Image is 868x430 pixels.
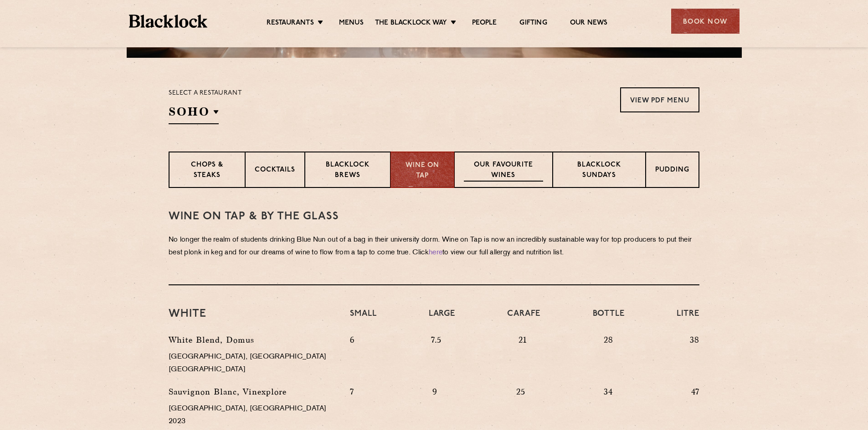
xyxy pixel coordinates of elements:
p: Cocktails [255,165,295,177]
div: Book Now [671,9,740,34]
h4: Large [429,308,455,329]
p: 7.5 [431,334,442,381]
a: View PDF Menu [620,87,699,112]
a: Restaurants [267,19,314,29]
a: Gifting [519,19,547,29]
h4: Litre [677,308,699,329]
p: Pudding [655,165,689,177]
p: Wine on Tap [400,161,445,181]
p: Sauvignon Blanc, Vinexplore [169,385,336,398]
h3: WINE on tap & by the glass [169,211,699,223]
p: 21 [519,334,527,381]
a: here [429,249,442,256]
p: Select a restaurant [169,87,242,99]
h2: SOHO [169,104,219,124]
h4: Small [350,308,376,329]
p: Blacklock Brews [314,160,381,182]
p: 6 [350,334,354,381]
a: Menus [339,19,364,29]
a: People [472,19,497,29]
h4: Bottle [593,308,625,329]
p: [GEOGRAPHIC_DATA], [GEOGRAPHIC_DATA] 2023 [169,403,336,428]
p: 28 [604,334,613,381]
p: 38 [690,334,699,381]
img: BL_Textured_Logo-footer-cropped.svg [129,15,208,28]
h3: White [169,308,336,320]
h4: Carafe [507,308,540,329]
a: The Blacklock Way [375,19,447,29]
p: [GEOGRAPHIC_DATA], [GEOGRAPHIC_DATA] [GEOGRAPHIC_DATA] [169,351,336,376]
p: Blacklock Sundays [562,160,636,182]
p: Our favourite wines [464,160,543,182]
p: No longer the realm of students drinking Blue Nun out of a bag in their university dorm. Wine on ... [169,234,699,259]
a: Our News [570,19,608,29]
p: Chops & Steaks [179,160,236,182]
p: White Blend, Domus [169,334,336,346]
